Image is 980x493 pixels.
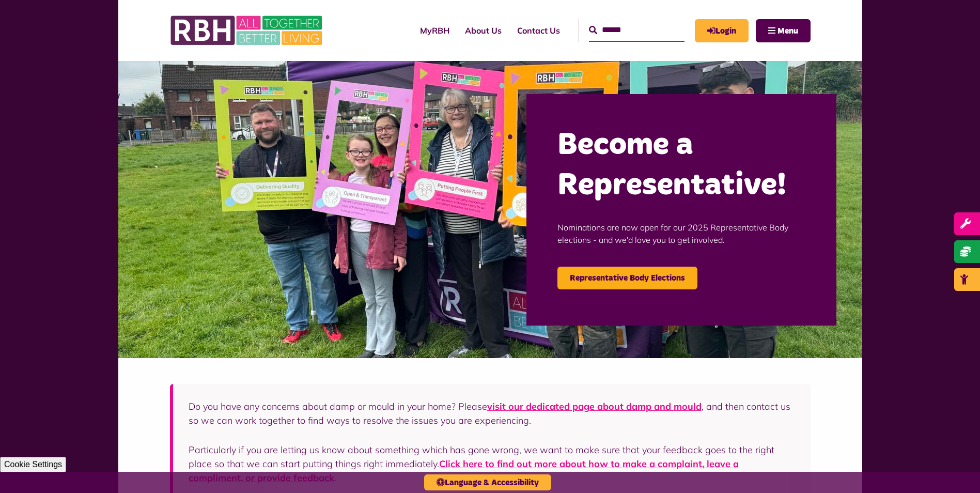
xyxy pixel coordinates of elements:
a: MyRBH [412,17,457,44]
button: Navigation [756,19,811,42]
a: Click here to find out more about how to make a complaint, leave a compliment, or provide feedback [189,458,739,484]
a: visit our dedicated page about damp and mould [487,400,702,412]
h2: Become a Representative! [557,125,805,206]
img: RBH [170,10,325,51]
img: Image (22) [118,61,862,358]
button: Language & Accessibility [424,474,551,490]
p: Do you have any concerns about damp or mould in your home? Please , and then contact us so we can... [189,399,795,427]
p: Nominations are now open for our 2025 Representative Body elections - and we'd love you to get in... [557,206,805,261]
p: Particularly if you are letting us know about something which has gone wrong, we want to make sur... [189,443,795,485]
a: About Us [457,17,509,44]
a: MyRBH [695,19,749,42]
a: Contact Us [509,17,568,44]
span: Menu [777,27,798,35]
a: Representative Body Elections [557,267,697,289]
